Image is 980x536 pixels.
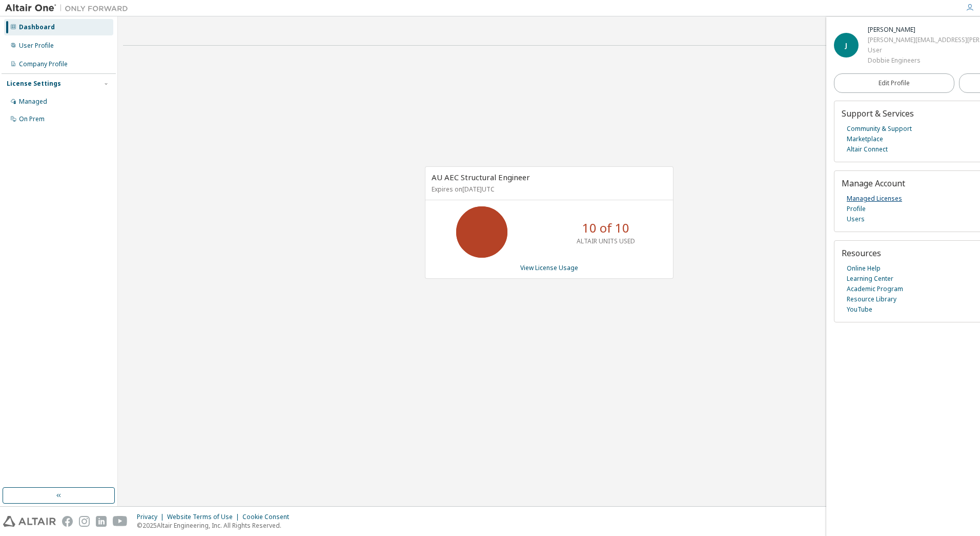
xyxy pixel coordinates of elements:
[19,115,45,123] div: On Prem
[847,284,903,294] a: Academic Program
[847,194,902,204] a: Managed Licenses
[842,178,905,189] span: Manage Account
[79,516,90,527] img: instagram.svg
[842,108,914,119] span: Support & Services
[167,513,242,521] div: Website Terms of Use
[432,172,530,182] span: AU AEC Structural Engineer
[3,516,56,527] img: altair_logo.svg
[520,263,578,272] a: View License Usage
[137,521,295,530] p: © 2025 Altair Engineering, Inc. All Rights Reserved.
[847,304,872,315] a: YouTube
[847,144,888,155] a: Altair Connect
[834,73,954,93] a: Edit Profile
[19,23,55,31] div: Dashboard
[19,42,54,50] div: User Profile
[19,98,47,106] div: Managed
[847,274,893,284] a: Learning Center
[62,516,73,527] img: facebook.svg
[847,263,881,274] a: Online Help
[582,219,629,237] p: 10 of 10
[847,134,883,144] a: Marketplace
[847,204,866,214] a: Profile
[96,516,107,527] img: linkedin.svg
[577,237,635,245] p: ALTAIR UNITS USED
[847,294,896,304] a: Resource Library
[242,513,295,521] div: Cookie Consent
[5,3,133,13] img: Altair One
[845,41,847,50] span: J
[847,214,865,224] a: Users
[432,185,664,194] p: Expires on [DATE] UTC
[842,247,881,259] span: Resources
[19,60,68,68] div: Company Profile
[113,516,128,527] img: youtube.svg
[847,124,912,134] a: Community & Support
[137,513,167,521] div: Privacy
[879,79,910,87] span: Edit Profile
[7,80,61,88] div: License Settings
